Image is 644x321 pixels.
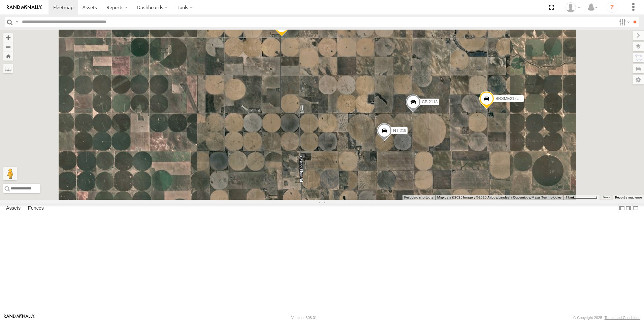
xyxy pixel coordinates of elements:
[3,64,13,73] label: Measure
[632,204,639,213] label: Hide Summary Table
[3,42,13,51] button: Zoom out
[603,196,610,199] a: Terms (opens in new tab)
[607,2,617,13] i: ?
[625,204,632,213] label: Dock Summary Table to the Right
[3,167,17,180] button: Drag Pegman onto the map to open Street View
[605,316,640,320] a: Terms and Conditions
[422,100,438,104] span: CB 2113
[3,33,13,42] button: Zoom in
[618,204,625,213] label: Dock Summary Table to the Left
[291,316,317,320] div: Version: 308.01
[4,314,35,321] a: Visit our Website
[437,195,561,199] span: Map data ©2025 Imagery ©2025 Airbus, Landsat / Copernicus, Maxar Technologies
[25,204,47,213] label: Fences
[563,2,583,12] div: Al Bahnsen
[404,195,433,200] button: Keyboard shortcuts
[7,5,42,10] img: rand-logo.svg
[14,17,20,27] label: Search Query
[495,96,541,101] span: BRSME21213419025846
[573,316,640,320] div: © Copyright 2025 -
[563,195,600,200] button: Map Scale: 1 km per 69 pixels
[3,204,24,213] label: Assets
[566,195,573,199] span: 1 km
[615,195,642,199] a: Report a map error
[3,51,13,61] button: Zoom Home
[393,129,406,133] span: NT 219
[616,17,631,27] label: Search Filter Options
[633,75,644,84] label: Map Settings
